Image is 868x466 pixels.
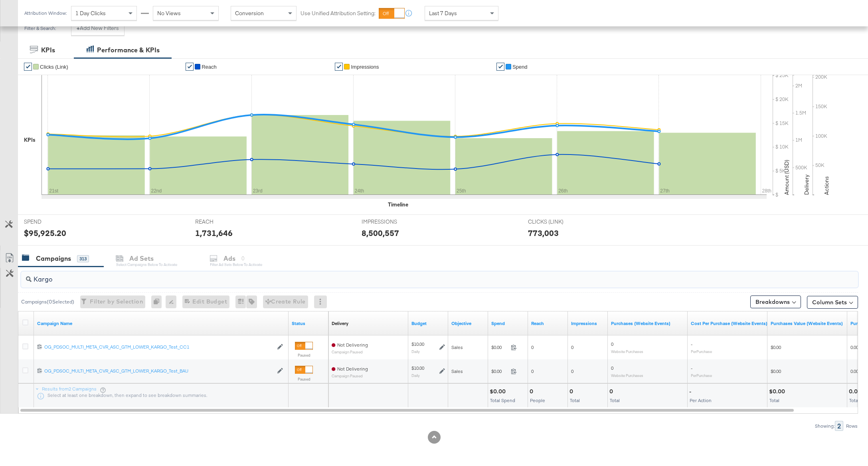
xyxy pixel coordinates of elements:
[411,365,424,371] div: $10.00
[40,64,68,70] span: Clicks (Link)
[611,373,643,378] sub: Website Purchases
[609,388,615,395] div: 0
[531,320,565,327] a: The number of people your ad was served to.
[769,388,787,395] div: $0.00
[771,344,781,350] span: $0.00
[24,63,32,71] a: ✔
[77,24,80,32] strong: +
[151,295,166,308] div: 0
[77,255,89,262] div: 313
[571,320,605,327] a: The number of times your ad was served. On mobile apps an ad is counted as served the first time ...
[807,296,858,309] button: Column Sets
[44,344,273,351] a: OG_PDSOC_MULTI_META_CVR_ASC_GTM_LOWER_KARGO_Test_CC1
[24,227,66,239] div: $95,925.20
[195,227,233,239] div: 1,731,646
[528,227,559,239] div: 773,003
[849,388,866,395] div: 0.00x
[295,377,313,382] label: Paused
[571,344,573,350] span: 0
[850,344,861,350] span: 0.00x
[292,320,325,327] a: Shows the current state of your Ad Campaign.
[335,63,343,71] a: ✔
[611,365,613,371] span: 0
[411,341,424,347] div: $10.00
[690,397,712,403] span: Per Action
[388,201,408,208] div: Timeline
[332,320,348,327] a: Reflects the ability of your Ad Campaign to achieve delivery based on ad states, schedule and bud...
[689,388,694,395] div: -
[691,373,712,378] sub: Per Purchase
[24,10,67,16] div: Attribution Window:
[362,227,399,239] div: 8,500,557
[36,254,71,263] div: Campaigns
[337,366,368,372] span: Not Delivering
[571,368,573,374] span: 0
[496,63,504,71] a: ✔
[803,175,810,195] text: Delivery
[531,368,534,374] span: 0
[750,295,801,308] button: Breakdowns
[823,176,830,195] text: Actions
[610,397,620,403] span: Total
[202,64,217,70] span: Reach
[71,21,125,36] button: +Add New Filters
[611,341,613,347] span: 0
[451,368,463,374] span: Sales
[769,397,779,403] span: Total
[332,374,368,378] sub: Campaign Paused
[32,268,781,284] input: Search Campaigns by Name, ID or Objective
[530,388,536,395] div: 0
[337,342,368,348] span: Not Delivering
[491,368,508,374] span: $0.00
[37,320,285,327] a: Your campaign name.
[846,423,858,429] div: Rows
[362,218,421,226] span: IMPRESSIONS
[21,298,74,305] div: Campaigns ( 0 Selected)
[411,373,420,378] sub: Daily
[44,368,273,375] a: OG_PDSOC_MULTI_META_CVR_ASC_GTM_LOWER_KARGO_Test_BAU
[429,10,457,17] span: Last 7 Days
[24,26,56,31] div: Filter & Search:
[815,423,835,429] div: Showing:
[24,136,36,144] div: KPIs
[691,365,692,371] span: -
[783,160,790,195] text: Amount (USD)
[44,368,273,374] div: OG_PDSOC_MULTI_META_CVR_ASC_GTM_LOWER_KARGO_Test_BAU
[528,218,588,226] span: CLICKS (LINK)
[411,320,445,327] a: The maximum amount you're willing to spend on your ads, on average each day or over the lifetime ...
[295,353,313,358] label: Paused
[44,344,273,350] div: OG_PDSOC_MULTI_META_CVR_ASC_GTM_LOWER_KARGO_Test_CC1
[611,320,684,327] a: The number of times a purchase was made tracked by your Custom Audience pixel on your website aft...
[411,349,420,354] sub: Daily
[332,320,348,327] div: Delivery
[24,218,84,226] span: SPEND
[490,397,515,403] span: Total Spend
[512,64,528,70] span: Spend
[569,388,575,395] div: 0
[570,397,580,403] span: Total
[691,349,712,354] sub: Per Purchase
[451,320,485,327] a: Your campaign's objective.
[351,64,379,70] span: Impressions
[835,421,843,431] div: 2
[850,368,861,374] span: 0.00x
[531,344,534,350] span: 0
[97,46,160,55] div: Performance & KPIs
[771,368,781,374] span: $0.00
[691,341,692,347] span: -
[301,10,376,17] label: Use Unified Attribution Setting:
[530,397,545,403] span: People
[491,344,508,350] span: $0.00
[157,10,181,17] span: No Views
[491,320,525,327] a: The total amount spent to date.
[771,320,844,327] a: The total value of the purchase actions tracked by your Custom Audience pixel on your website aft...
[75,10,106,17] span: 1 Day Clicks
[451,344,463,350] span: Sales
[691,320,767,327] a: The average cost for each purchase tracked by your Custom Audience pixel on your website after pe...
[490,388,508,395] div: $0.00
[332,350,368,354] sub: Campaign Paused
[611,349,643,354] sub: Website Purchases
[41,46,55,55] div: KPIs
[195,218,255,226] span: REACH
[235,10,264,17] span: Conversion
